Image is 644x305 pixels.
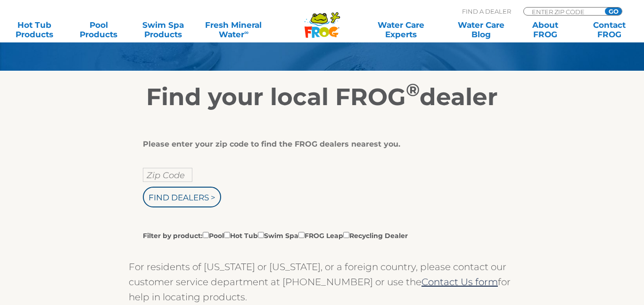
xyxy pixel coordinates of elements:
[143,140,494,149] div: Please enter your zip code to find the FROG dealers nearest you.
[298,232,305,238] input: Filter by product:PoolHot TubSwim SpaFROG LeapRecycling Dealer
[74,20,124,39] a: PoolProducts
[343,232,349,238] input: Filter by product:PoolHot TubSwim SpaFROG LeapRecycling Dealer
[32,83,612,111] h2: Find your local FROG dealer
[244,29,248,36] sup: ∞
[421,276,498,288] a: Contact Us form
[605,8,622,15] input: GO
[520,20,570,39] a: AboutFROG
[9,20,59,39] a: Hot TubProducts
[406,79,420,100] sup: ®
[138,20,188,39] a: Swim SpaProducts
[585,20,635,39] a: ContactFROG
[456,20,506,39] a: Water CareBlog
[462,7,511,16] p: Find A Dealer
[531,8,594,16] input: Zip Code Form
[224,232,230,238] input: Filter by product:PoolHot TubSwim SpaFROG LeapRecycling Dealer
[129,259,515,305] p: For residents of [US_STATE] or [US_STATE], or a foreign country, please contact our customer serv...
[202,20,265,39] a: Fresh MineralWater∞
[203,232,209,238] input: Filter by product:PoolHot TubSwim SpaFROG LeapRecycling Dealer
[258,232,264,238] input: Filter by product:PoolHot TubSwim SpaFROG LeapRecycling Dealer
[360,20,441,39] a: Water CareExperts
[143,230,408,240] label: Filter by product: Pool Hot Tub Swim Spa FROG Leap Recycling Dealer
[143,187,221,207] input: Find Dealers >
